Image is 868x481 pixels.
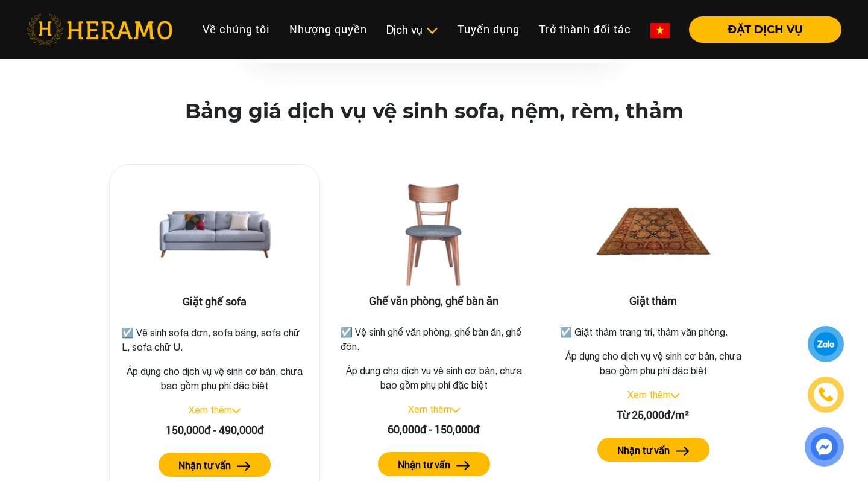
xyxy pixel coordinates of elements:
label: Nhận tư vấn [617,443,670,457]
a: Về chúng tôi [193,16,280,42]
p: Áp dụng cho dịch vụ vệ sinh cơ bản, chưa bao gồm phụ phí đặc biệt [558,349,749,378]
div: Từ 25,000đ/m² [558,407,749,423]
p: ☑️ Giặt thảm trang trí, thảm văn phòng. [560,325,747,339]
img: phone-icon [818,387,834,403]
a: Xem thêm [189,404,232,415]
h3: Ghế văn phòng, ghế bàn ăn [338,295,530,308]
label: Nhận tư vấn [398,457,450,472]
img: arrow_down.svg [451,408,460,413]
h3: Giặt ghế sofa [119,295,310,308]
p: Áp dụng cho dịch vụ vệ sinh cơ bản, chưa bao gồm phụ phí đặc biệt [119,364,310,393]
a: Nhận tư vấn arrow [119,453,310,477]
button: Nhận tư vấn [159,453,271,477]
label: Nhận tư vấn [178,458,231,473]
button: Nhận tư vấn [597,438,709,462]
img: arrow_down.svg [671,393,679,398]
img: Giặt ghế sofa [154,174,275,295]
img: subToggleIcon [426,25,438,37]
p: ☑️ Vệ sinh sofa đơn, sofa băng, sofa chữ L, sofa chữ U. [122,325,307,354]
img: arrow [237,462,251,471]
img: arrow [456,461,470,470]
a: Trở thành đối tác [529,16,641,42]
a: Xem thêm [627,389,671,400]
a: Tuyển dụng [448,16,529,42]
a: Nhượng quyền [280,16,377,42]
h3: Giặt thảm [558,295,749,308]
div: 150,000đ - 490,000đ [119,422,310,438]
img: vn-flag.png [650,23,670,38]
img: heramo-logo.png [27,14,172,45]
a: Nhận tư vấn arrow [338,452,530,476]
a: ĐẶT DỊCH VỤ [679,24,841,35]
img: arrow [676,447,690,456]
p: Áp dụng cho dịch vụ vệ sinh cơ bản, chưa bao gồm phụ phí đặc biệt [338,363,530,392]
button: Nhận tư vấn [378,452,490,476]
img: arrow_down.svg [232,409,241,413]
a: phone-icon [810,378,842,411]
img: Ghế văn phòng, ghế bàn ăn [374,174,494,295]
p: ☑️ Vệ sinh ghế văn phòng, ghế bàn ăn, ghế đôn. [341,325,527,354]
img: Giặt thảm [593,174,714,295]
button: ĐẶT DỊCH VỤ [689,16,841,43]
h2: Bảng giá dịch vụ vệ sinh sofa, nệm, rèm, thảm [185,99,684,124]
div: Dịch vụ [386,22,438,38]
a: Xem thêm [408,404,451,415]
div: 60,000đ - 150,000đ [338,421,530,438]
a: Nhận tư vấn arrow [558,438,749,462]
